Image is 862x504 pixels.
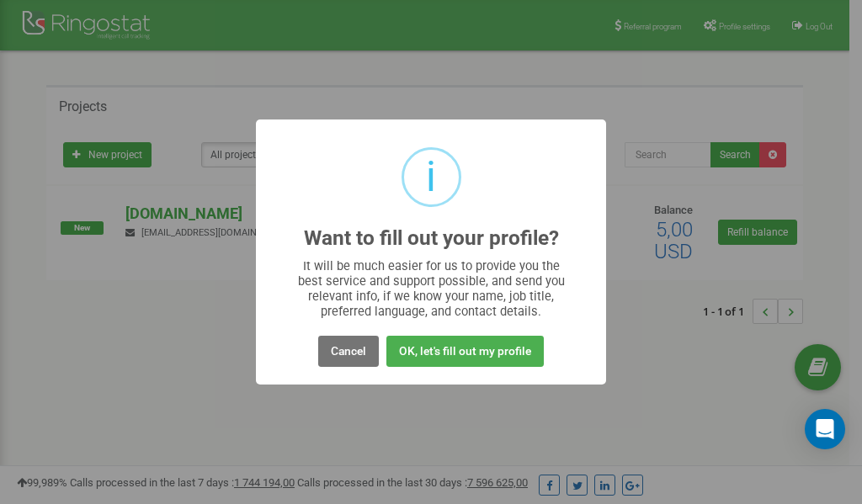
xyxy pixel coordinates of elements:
[290,258,573,319] div: It will be much easier for us to provide you the best service and support possible, and send you ...
[426,150,436,204] div: i
[386,336,544,367] button: OK, let's fill out my profile
[318,336,379,367] button: Cancel
[805,409,845,449] div: Open Intercom Messenger
[304,227,559,250] h2: Want to fill out your profile?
